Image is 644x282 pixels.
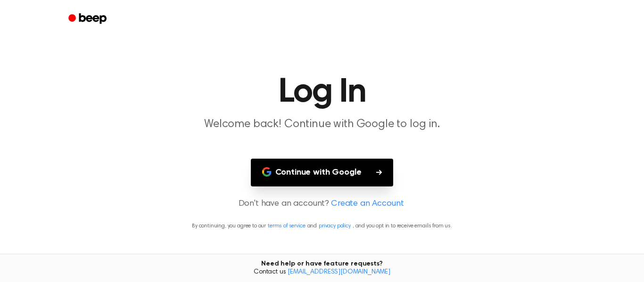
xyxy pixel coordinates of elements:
[331,198,404,210] a: Create an Account
[288,269,390,275] a: [EMAIL_ADDRESS][DOMAIN_NAME]
[62,10,115,28] a: Beep
[81,75,563,109] h1: Log In
[251,159,394,186] button: Continue with Google
[268,223,305,229] a: terms of service
[319,223,351,229] a: privacy policy
[11,198,633,210] p: Don't have an account?
[6,268,638,277] span: Contact us
[11,222,633,230] p: By continuing, you agree to our and , and you opt in to receive emails from us.
[141,117,503,132] p: Welcome back! Continue with Google to log in.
